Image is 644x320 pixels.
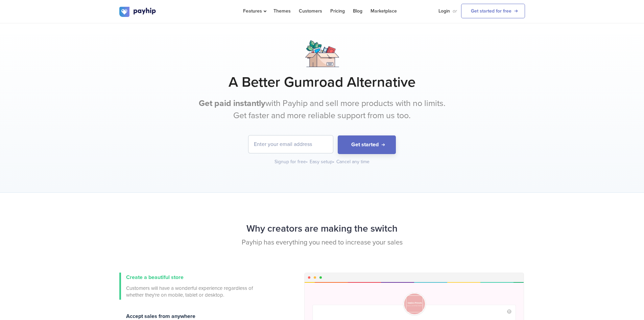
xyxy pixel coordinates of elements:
[305,40,339,67] img: box.png
[338,135,396,154] button: Get started
[119,273,255,300] a: Create a beautiful store Customers will have a wonderful experience regardless of whether they're...
[243,8,265,14] span: Features
[119,238,525,248] p: Payhip has everything you need to increase your sales
[119,7,157,17] img: logo.svg
[126,274,184,281] span: Create a beautiful store
[119,220,525,238] h2: Why creators are making the switch
[310,158,335,165] div: Easy setup
[461,4,525,18] a: Get started for free
[306,159,308,165] span: •
[126,313,195,320] span: Accept sales from anywhere
[199,98,265,108] b: Get paid instantly
[333,159,334,165] span: •
[126,285,255,298] span: Customers will have a wonderful experience regardless of whether they're on mobile, tablet or des...
[336,158,369,165] div: Cancel any time
[275,158,308,165] div: Signup for free
[195,98,449,122] p: with Payhip and sell more products with no limits. Get faster and more reliable support from us too.
[248,135,333,153] input: Enter your email address
[119,74,525,91] h1: A Better Gumroad Alternative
